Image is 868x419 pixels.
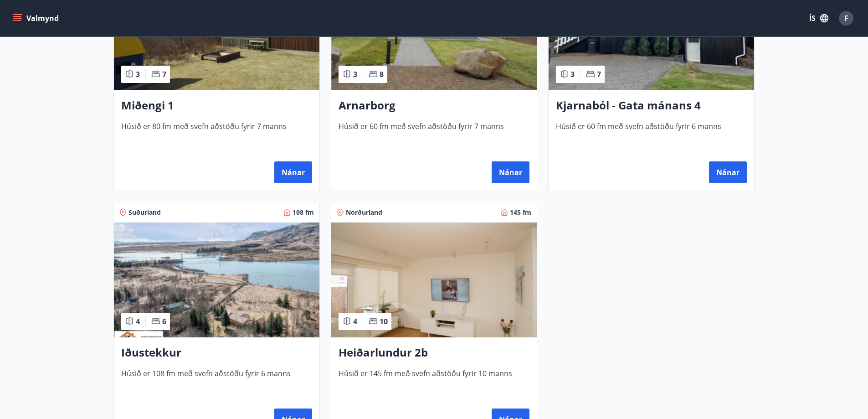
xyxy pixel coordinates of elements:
button: Nánar [492,161,529,183]
button: ÍS [804,10,833,26]
span: 3 [570,69,575,79]
span: 145 fm [510,208,531,217]
h3: Kjarnaból - Gata mánans 4 [556,98,747,114]
span: 7 [162,69,166,79]
span: Suðurland [128,208,161,217]
span: 4 [136,316,140,326]
span: 3 [353,69,357,79]
span: 4 [353,316,357,326]
h3: Heiðarlundur 2b [339,345,529,361]
span: Húsið er 60 fm með svefn aðstöðu fyrir 6 manns [556,121,747,151]
span: 6 [162,316,166,326]
span: Húsið er 80 fm með svefn aðstöðu fyrir 7 manns [121,121,312,151]
span: Húsið er 145 fm með svefn aðstöðu fyrir 10 manns [339,368,529,398]
button: Nánar [709,161,747,183]
h3: Arnarborg [339,98,529,114]
button: Nánar [274,161,312,183]
button: F [835,7,857,29]
img: Paella dish [331,222,537,337]
h3: Iðustekkur [121,345,312,361]
span: 10 [380,316,388,326]
span: F [844,13,848,23]
button: menu [11,10,62,26]
span: 108 fm [293,208,314,217]
img: Paella dish [114,222,319,337]
span: 3 [136,69,140,79]
span: Húsið er 108 fm með svefn aðstöðu fyrir 6 manns [121,368,312,398]
span: 7 [597,69,601,79]
h3: Miðengi 1 [121,98,312,114]
span: Norðurland [346,208,382,217]
span: Húsið er 60 fm með svefn aðstöðu fyrir 7 manns [339,121,529,151]
span: 8 [380,69,384,79]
